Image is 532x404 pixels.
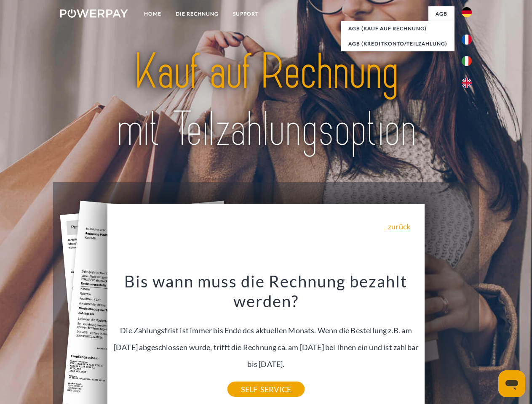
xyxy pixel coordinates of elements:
[462,56,472,66] img: it
[226,6,266,21] a: SUPPORT
[227,382,305,397] a: SELF-SERVICE
[137,6,168,21] a: Home
[60,9,128,18] img: logo-powerpay-white.svg
[341,21,454,36] a: AGB (Kauf auf Rechnung)
[80,40,452,161] img: title-powerpay_de.svg
[462,78,472,88] img: en
[462,7,472,17] img: de
[462,35,472,45] img: fr
[498,370,525,397] iframe: Schaltfläche zum Öffnen des Messaging-Fensters
[428,6,454,21] a: agb
[112,271,420,389] div: Die Zahlungsfrist ist immer bis Ende des aktuellen Monats. Wenn die Bestellung z.B. am [DATE] abg...
[341,36,454,51] a: AGB (Kreditkonto/Teilzahlung)
[388,223,410,230] a: zurück
[168,6,226,21] a: DIE RECHNUNG
[112,271,420,311] h3: Bis wann muss die Rechnung bezahlt werden?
